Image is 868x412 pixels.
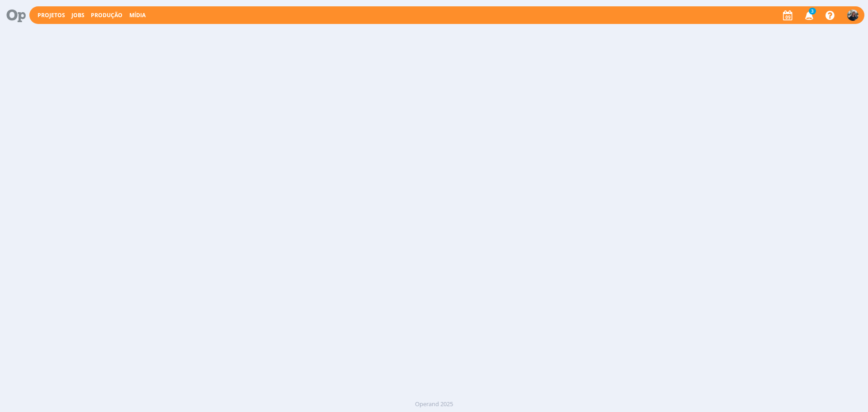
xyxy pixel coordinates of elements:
[88,12,125,19] button: Produção
[847,7,859,23] button: M
[809,8,816,14] span: 3
[69,12,87,19] button: Jobs
[847,9,859,21] img: M
[127,12,148,19] button: Mídia
[71,11,85,19] a: Jobs
[35,12,68,19] button: Projetos
[799,7,818,24] button: 3
[129,11,146,19] a: Mídia
[91,11,123,19] a: Produção
[38,11,65,19] a: Projetos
